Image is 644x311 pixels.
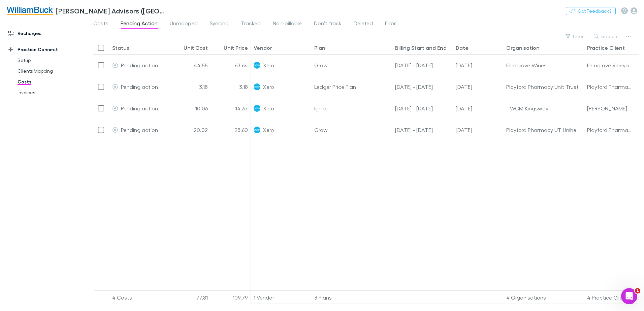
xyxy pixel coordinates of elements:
[354,20,373,29] span: Deleted
[587,98,634,119] div: [PERSON_NAME] & [PERSON_NAME] & [PERSON_NAME] T/A TerryWhite Chemmart Kingsway
[506,55,582,76] div: Ferngrove Wines
[312,291,392,304] div: 3 Plans
[453,76,504,98] div: 23 Jun 2025
[6,201,129,212] textarea: Message…
[170,76,211,98] div: 3.18
[254,44,272,51] div: Vendor
[170,20,198,29] span: Unmapped
[224,44,248,51] div: Unit Price
[11,87,91,98] a: Invoices
[121,20,158,29] span: Pending Action
[11,46,105,66] div: [PERSON_NAME] Advisors ([GEOGRAPHIC_DATA]) Pty Ltd ABN 55 642 155 495
[566,7,616,15] button: Got Feedback?
[453,98,504,119] div: 23 Aug 2025
[635,288,640,293] span: 1
[587,55,634,76] div: Ferngrove Vineyards Pty Ltd
[211,291,251,304] div: 109.79
[21,215,27,220] button: Gif picker
[453,119,504,141] div: 23 Aug 2025
[7,7,53,15] img: William Buck Advisors (WA) Pty Ltd's Logo
[93,20,108,29] span: Costs
[254,83,260,90] img: Xero's Logo
[587,76,634,97] div: Playford Pharmacy Unit Trust
[254,62,260,69] img: Xero's Logo
[105,3,118,15] button: Home
[121,127,158,133] span: Pending action
[121,105,158,111] span: Pending action
[392,76,453,98] div: 23 May - 22 Jun 25
[11,55,91,66] a: Setup
[3,3,171,19] a: [PERSON_NAME] Advisors ([GEOGRAPHIC_DATA]) Pty Ltd
[504,291,584,304] div: 4 Organisations
[506,44,540,51] div: Organisation
[11,66,91,76] a: Clients Mapping
[392,119,453,141] div: 10 Aug - 22 Aug 25
[263,119,274,140] span: Xero
[211,55,251,76] div: 63.64
[211,76,251,98] div: 3.18
[170,119,211,141] div: 20.02
[211,119,251,141] div: 28.60
[121,83,158,90] span: Pending action
[116,212,126,223] button: Send a message…
[562,32,588,40] button: Filter
[170,291,211,304] div: 77.81
[506,98,582,119] div: TWCM Kingsway
[1,28,91,39] a: Recharges
[263,98,274,119] span: Xero
[273,20,302,29] span: Non-billable
[456,44,469,51] div: Date
[621,288,637,304] iframe: Intercom live chat
[506,119,582,140] div: Playford Pharmacy UT Unihealth
[263,55,274,76] span: Xero
[109,291,170,304] div: 4 Costs
[32,215,37,220] button: Upload attachment
[56,7,167,15] h3: [PERSON_NAME] Advisors ([GEOGRAPHIC_DATA]) Pty Ltd
[312,119,392,141] div: Grow
[112,44,129,51] div: Status
[314,20,342,29] span: Don’t track
[184,44,208,51] div: Unit Cost
[11,86,105,264] div: This email may contain confidential, legally privileged and/or copyrighted information for use by...
[210,20,229,29] span: Syncing
[11,76,91,87] a: Costs
[392,55,453,76] div: 23 May - 22 Jun 25
[395,44,447,51] div: Billing Start and End
[254,105,260,112] img: Xero's Logo
[506,76,582,97] div: Playford Pharmacy Unit Trust
[392,98,453,119] div: 09 Aug - 22 Aug 25
[312,55,392,76] div: Grow
[453,55,504,76] div: 23 Jun 2025
[312,98,392,119] div: Ignite
[11,70,99,82] b: Please consider the environment before printing this e mail
[170,98,211,119] div: 10.06
[43,215,48,220] button: Start recording
[254,127,260,133] img: Xero's Logo
[121,62,158,68] span: Pending action
[19,4,30,14] div: Profile image for Alex
[587,44,625,51] div: Practice Client
[312,76,392,98] div: Ledger Price Plan
[385,20,396,29] span: Error
[251,291,312,304] div: 1 Vendor
[33,3,76,8] h1: [PERSON_NAME]
[587,119,634,140] div: Playford Pharmacy Unit Trust T/A Unihealth
[118,3,130,15] div: Close
[10,215,16,220] button: Emoji picker
[170,55,211,76] div: 44.55
[211,98,251,119] div: 14.37
[263,76,274,97] span: Xero
[1,44,91,55] a: Practice Connect
[590,32,621,40] button: Search
[4,3,17,15] button: go back
[33,8,81,15] p: Active in the last 15m
[314,44,325,51] div: Plan
[241,20,261,29] span: Tracked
